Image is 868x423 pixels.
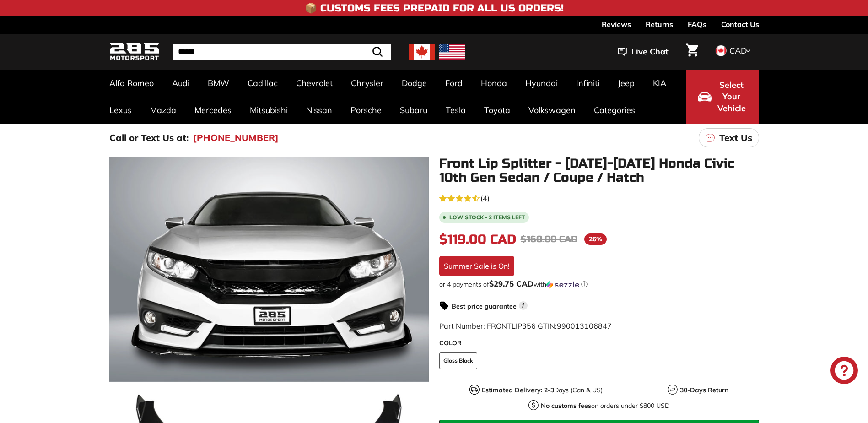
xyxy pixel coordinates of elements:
a: Chrysler [342,70,393,97]
img: Logo_285_Motorsport_areodynamics_components [109,41,160,63]
span: (4) [480,193,490,204]
a: Contact Us [721,16,759,32]
span: i [519,301,528,310]
strong: 30-Days Return [680,386,728,394]
a: Text Us [699,128,759,147]
strong: Estimated Delivery: 2-3 [482,386,554,394]
inbox-online-store-chat: Shopify online store chat [828,357,861,386]
span: 990013106847 [557,321,612,331]
span: Part Number: FRONTLIP356 GTIN: [439,321,612,331]
a: Mitsubishi [241,97,297,124]
a: Hyundai [516,70,567,97]
p: Days (Can & US) [482,385,603,395]
a: Honda [472,70,516,97]
p: Call or Text Us at: [109,131,189,145]
span: $119.00 CAD [439,232,516,247]
a: KIA [644,70,675,97]
a: Chevrolet [287,70,342,97]
a: BMW [199,70,238,97]
h1: Front Lip Splitter - [DATE]-[DATE] Honda Civic 10th Gen Sedan / Coupe / Hatch [439,157,759,185]
a: Volkswagen [519,97,585,124]
a: Audi [163,70,199,97]
a: Mercedes [185,97,241,124]
span: CAD [729,45,747,56]
a: Returns [646,16,673,32]
a: Dodge [393,70,436,97]
a: Tesla [437,97,475,124]
span: 26% [584,233,607,245]
button: Select Your Vehicle [686,70,759,124]
div: Summer Sale is On! [439,256,514,276]
a: Lexus [100,97,141,124]
a: Alfa Romeo [100,70,163,97]
span: Live Chat [631,46,669,58]
a: Cart [680,36,704,67]
p: on orders under $800 USD [541,401,669,411]
img: Sezzle [546,281,579,289]
input: Search [173,44,391,60]
a: [PHONE_NUMBER] [193,131,279,145]
a: FAQs [688,16,706,32]
a: Jeep [609,70,644,97]
a: Subaru [391,97,437,124]
strong: Best price guarantee [452,302,517,310]
p: Text Us [719,131,752,145]
a: 4.3 rating (4 votes) [439,192,759,204]
a: Categories [585,97,644,124]
a: Reviews [602,16,631,32]
strong: No customs fees [541,401,591,410]
a: Porsche [341,97,391,124]
span: Select Your Vehicle [716,79,747,114]
div: or 4 payments of$29.75 CADwithSezzle Click to learn more about Sezzle [439,280,759,289]
span: Low stock - 2 items left [449,215,525,220]
a: Mazda [141,97,185,124]
h4: 📦 Customs Fees Prepaid for All US Orders! [305,3,564,14]
a: Nissan [297,97,341,124]
a: Infiniti [567,70,609,97]
a: Toyota [475,97,519,124]
a: Cadillac [238,70,287,97]
button: Live Chat [606,40,680,63]
div: or 4 payments of with [439,280,759,289]
a: Ford [436,70,472,97]
label: COLOR [439,338,759,348]
span: $160.00 CAD [521,233,577,245]
span: $29.75 CAD [489,279,534,288]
